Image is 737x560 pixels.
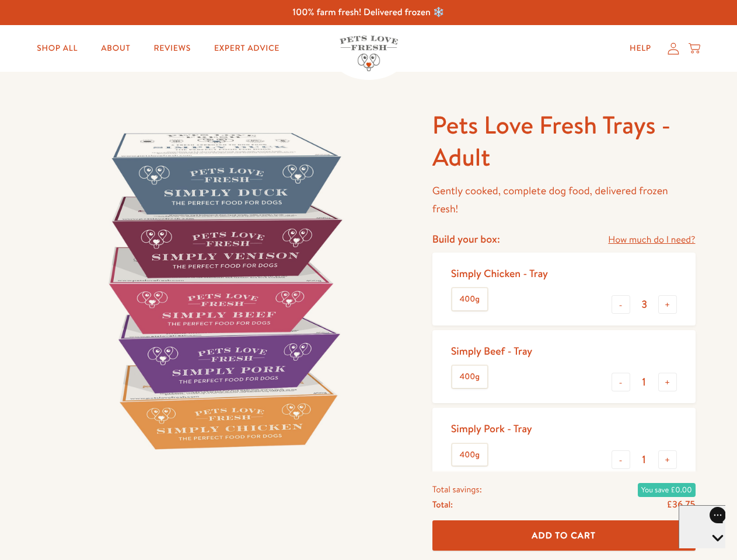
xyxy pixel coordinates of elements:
[432,482,482,497] span: Total savings:
[451,267,548,280] div: Simply Chicken - Tray
[612,450,630,469] button: -
[451,422,532,435] div: Simply Pork - Tray
[658,373,677,391] button: +
[432,182,696,218] p: Gently cooked, complete dog food, delivered frozen fresh!
[92,37,139,60] a: About
[27,37,87,60] a: Shop All
[451,344,532,358] div: Simply Beef - Tray
[658,295,677,314] button: +
[432,497,453,512] span: Total:
[452,288,487,310] label: 400g
[42,109,404,471] img: Pets Love Fresh Trays - Adult
[340,36,398,71] img: Pets Love Fresh
[144,37,200,60] a: Reviews
[432,109,696,173] h1: Pets Love Fresh Trays - Adult
[679,505,725,548] iframe: Gorgias live chat messenger
[532,529,596,541] span: Add To Cart
[452,366,487,388] label: 400g
[612,295,630,314] button: -
[658,450,677,469] button: +
[666,498,695,511] span: £36.75
[620,37,661,60] a: Help
[432,520,696,551] button: Add To Cart
[452,444,487,466] label: 400g
[432,232,500,246] h4: Build your box:
[608,232,695,248] a: How much do I need?
[612,373,630,391] button: -
[638,483,696,497] span: You save £0.00
[205,37,289,60] a: Expert Advice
